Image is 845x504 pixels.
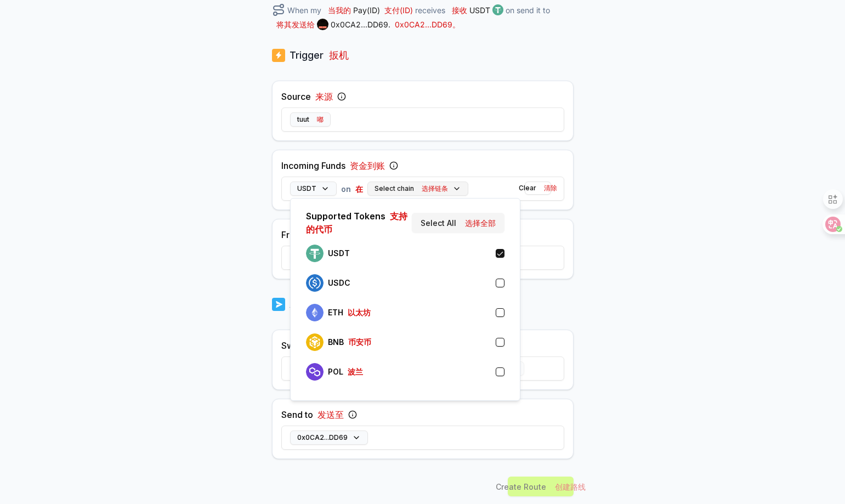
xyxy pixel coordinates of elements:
font: 接收 [452,5,467,15]
label: Source [281,90,333,103]
p: Action [290,297,345,312]
button: USDT [290,182,337,196]
span: on [341,183,363,195]
font: 嘟 [317,115,324,123]
font: 币安币 [348,337,371,347]
img: logo [306,333,324,351]
img: logo [306,363,324,381]
span: 0x0CA2...DD69 . [331,19,460,30]
font: 资金到账 [350,160,385,171]
font: 清除 [544,184,557,192]
p: ETH [328,308,371,317]
label: Incoming Funds [281,159,385,172]
img: logo [272,48,285,63]
font: 扳机 [329,49,349,61]
font: 来源 [315,91,333,102]
label: Swap to [281,339,345,352]
p: Supported Tokens [306,209,412,236]
img: logo [492,4,503,15]
font: 发送至 [317,409,344,420]
span: USDT [469,4,490,16]
font: 当我的 [328,5,351,15]
label: From [281,228,316,241]
img: logo [306,304,324,321]
div: USDT [290,198,520,401]
button: tuut 嘟 [290,112,331,127]
font: 支付(ID) [384,5,413,15]
font: 在 [355,184,363,194]
img: logo [306,245,324,262]
img: logo [272,297,285,312]
div: When my receives on send it to [272,3,574,30]
font: 将其发送给 [276,20,315,29]
font: 选择链条 [422,184,448,192]
span: Pay(ID) [353,4,413,16]
button: Select chain 选择链条 [367,182,468,196]
p: USDC [328,279,350,287]
p: Trigger [290,48,349,63]
p: BNB [328,338,371,347]
p: USDT [328,249,350,258]
button: Clear 清除 [525,182,551,195]
font: 波兰 [348,367,363,376]
img: logo [306,274,324,292]
label: Send to [281,408,344,421]
font: 0x0CA2...DD69。 [395,20,460,29]
font: 选择全部 [465,218,496,228]
button: Select All 选择全部 [412,213,504,233]
font: 以太坊 [348,308,371,317]
p: POL [328,367,363,376]
button: 0x0CA2...DD69 [290,431,368,445]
